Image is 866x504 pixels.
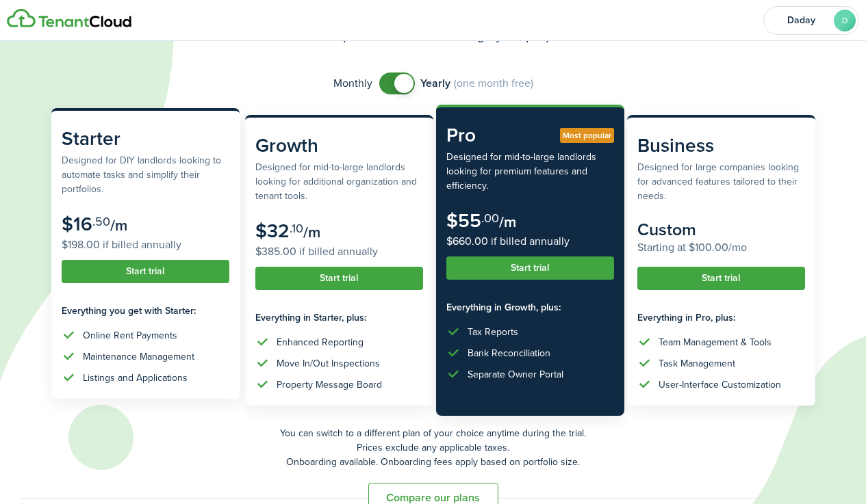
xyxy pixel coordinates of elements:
subscription-pricing-card-price-cents: .00 [481,209,499,227]
subscription-pricing-card-price-amount: $16 [62,210,92,238]
p: You can switch to a different plan of your choice anytime during the trial. Prices exclude any ap... [21,426,845,469]
subscription-pricing-card-price-annual: $660.00 if billed annually [446,233,614,250]
subscription-pricing-card-description: Designed for large companies looking for advanced features tailored to their needs. [637,160,805,203]
subscription-pricing-card-price-annual: Starting at $100.00/mo [637,239,805,256]
subscription-pricing-card-description: Designed for mid-to-large landlords looking for additional organization and tenant tools. [255,160,423,203]
div: Maintenance Management [83,349,194,364]
subscription-pricing-card-price-amount: $32 [255,217,290,245]
div: Listings and Applications [83,371,188,385]
subscription-pricing-card-title: Business [637,131,805,160]
div: Team Management & Tools [659,335,772,349]
div: Online Rent Payments [83,328,177,343]
subscription-pricing-card-price-period: /m [303,221,320,243]
subscription-pricing-card-price-cents: .10 [290,220,303,237]
button: Start trial [637,267,805,290]
button: Start trial [446,256,614,280]
subscription-pricing-card-description: Designed for DIY landlords looking to automate tasks and simplify their portfolios. [62,153,229,196]
subscription-pricing-card-price-cents: .50 [92,213,110,230]
subscription-pricing-card-title: Pro [446,121,614,150]
div: Task Management [659,356,735,371]
span: Monthly [333,75,372,92]
subscription-pricing-card-title: Starter [62,124,229,153]
subscription-pricing-card-price-annual: $385.00 if billed annually [255,243,423,260]
subscription-pricing-card-title: Growth [255,131,423,160]
subscription-pricing-card-price-amount: Custom [637,217,696,242]
subscription-pricing-card-features-title: Everything you get with Starter: [62,304,229,318]
subscription-pricing-card-price-period: /m [110,214,127,237]
div: Enhanced Reporting [277,335,364,349]
subscription-pricing-card-price-annual: $198.00 if billed annually [62,237,229,253]
button: Start trial [255,267,423,290]
button: Open menu [763,6,859,35]
subscription-pricing-card-features-title: Everything in Pro, plus: [637,310,805,325]
span: Most popular [563,129,611,142]
div: User-Interface Customization [659,377,781,392]
div: Bank Reconciliation [468,346,550,360]
div: Separate Owner Portal [468,367,563,382]
span: Daday [774,16,828,25]
div: Tax Reports [468,325,518,339]
div: Move In/Out Inspections [277,356,380,371]
subscription-pricing-card-features-title: Everything in Growth, plus: [446,300,614,315]
img: Logo [7,9,131,28]
button: Start trial [62,260,229,283]
subscription-pricing-card-description: Designed for mid-to-large landlords looking for premium features and efficiency. [446,150,614,193]
subscription-pricing-card-price-period: /m [499,211,516,233]
subscription-pricing-card-features-title: Everything in Starter, plus: [255,310,423,325]
subscription-pricing-card-price-amount: $55 [446,207,481,235]
avatar-text: D [834,10,856,31]
div: Property Message Board [277,377,382,392]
